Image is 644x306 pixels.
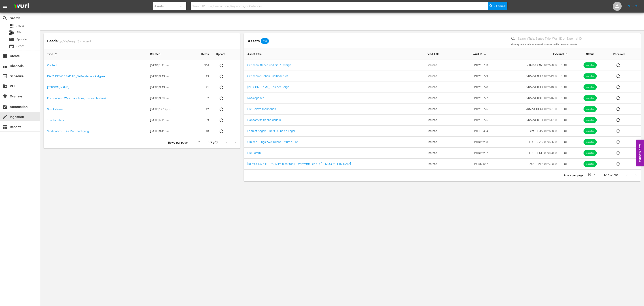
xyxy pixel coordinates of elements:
[190,49,212,60] th: Items
[47,86,69,89] a: [PERSON_NAME]
[247,85,289,89] a: [PERSON_NAME], Herr der Berge
[247,129,295,133] a: Faith of Angels - Der Glaube an Engel
[455,82,491,93] td: 191210728
[423,137,455,148] td: Content
[584,129,597,133] span: Ingested
[584,75,597,78] span: Ingested
[488,2,507,10] button: Search
[247,63,291,67] a: Schneewittchen und die 7 Zwerge
[2,114,8,120] span: Ingestion
[628,4,640,8] a: Sign Out
[9,44,14,49] span: Series
[2,94,8,99] span: Overlays
[2,53,8,59] span: Create
[604,173,618,178] p: 1-10 of 593
[17,44,25,48] span: Series
[491,159,571,170] td: BestE_GND_012783_03_01_01
[491,115,571,126] td: VKMed_DTS_012617_03_01_01
[146,71,190,82] td: [DATE] 9:43pm
[212,49,240,60] th: Update
[47,129,89,133] a: Vindication – Die Rechtfertigung
[584,162,597,166] span: Ingested
[455,159,491,170] td: 190560567
[511,43,641,47] p: Please provide at least three characters and hit Enter to search
[491,82,571,93] td: VKMed_RHB_012618_03_01_01
[491,126,571,137] td: BestE_FOA_012538_03_01_01
[491,71,571,82] td: VKMed_SUR_012619_03_01_01
[247,118,281,122] a: Das tapfere Schneiderlein
[636,140,644,166] button: Open Feedback Widget
[146,104,190,115] td: [DATE] 12:12pm
[491,104,571,115] td: VKMed_DHM_012621_03_01_01
[2,124,8,130] span: Reports
[584,151,597,155] span: Ingested
[146,126,190,137] td: [DATE] 3:41pm
[11,1,32,12] img: ans4CAIJ8jUAAAAAAAAAAAAAAAAAAAAAAAAgQb4GAAAAAAAAAAAAAAAAAAAAAAAAJMjXAAAAAAAAAAAAAAAAAAAAAAAAgAT5G...
[17,37,27,42] span: Episode
[564,173,584,178] p: Rows per page:
[247,74,288,78] a: Schneeweißchen und Rosenrot
[455,71,491,82] td: 191210729
[518,35,641,42] input: Search Title, Series Title, Wurl ID or External ID
[9,37,14,42] span: Episode
[584,97,597,100] span: Ingested
[613,162,624,165] span: Asset is in future lineups. Remove all episodes that contain this asset before redelivering
[190,115,212,126] td: 9
[9,23,14,28] span: Asset
[44,49,240,137] table: sticky table
[47,97,106,100] a: Encounters - Was braucht es, um zu glauben?
[423,115,455,126] td: Content
[455,60,491,71] td: 191210730
[455,93,491,104] td: 191210727
[17,24,24,28] span: Asset
[190,139,201,146] div: 10
[248,39,260,43] span: Assets
[47,119,64,122] a: Torchlighters
[2,63,8,69] span: Channels
[584,140,597,144] span: Ingested
[584,108,597,111] span: Ingested
[3,4,8,9] span: menu
[2,15,8,21] span: Search
[47,64,57,67] a: Content
[423,60,455,71] td: Content
[190,71,212,82] td: 13
[47,108,63,111] a: Smoketown
[247,140,298,144] a: Gib den Jungs zwei Küsse - Mum's List
[491,137,571,148] td: EDEL_JZK_009686_03_01_01
[423,48,455,60] th: Feed Title
[423,93,455,104] td: Content
[491,148,571,159] td: EDEL_POE_009690_03_01_01
[613,129,624,132] span: Asset is in future lineups. Remove all episodes that contain this asset before redelivering
[146,115,190,126] td: [DATE] 5:11pm
[47,52,59,56] span: Title
[2,84,8,89] span: VOD
[491,60,571,71] td: VKMed_SSZ_012620_03_01_01
[455,148,491,159] td: 191026237
[190,104,212,115] td: 12
[473,52,488,56] span: Wurl ID
[208,141,218,145] p: 1-7 of 7
[2,73,8,79] span: Schedule
[494,2,506,10] span: Search
[455,126,491,137] td: 191118434
[423,126,455,137] td: Content
[58,40,91,43] span: (updated every 15 minutes)
[247,151,261,155] a: Die Poetin
[150,52,166,56] span: Created
[584,86,597,89] span: Ingested
[146,93,190,104] td: [DATE] 3:55pm
[168,141,188,145] p: Rows per page:
[491,48,571,60] th: External ID
[584,64,597,67] span: Ingested
[261,40,269,42] span: 593
[190,93,212,104] td: 7
[9,30,14,35] div: Bits
[247,107,276,111] a: Die Heinzelmännchen
[609,48,641,60] th: Redeliver
[247,162,351,166] a: [DEMOGRAPHIC_DATA] ist nicht tot 5 – Wir vertrauen auf [DEMOGRAPHIC_DATA]
[17,30,21,35] span: Bits
[584,119,597,122] span: Ingested
[455,137,491,148] td: 191026238
[146,82,190,93] td: [DATE] 9:43pm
